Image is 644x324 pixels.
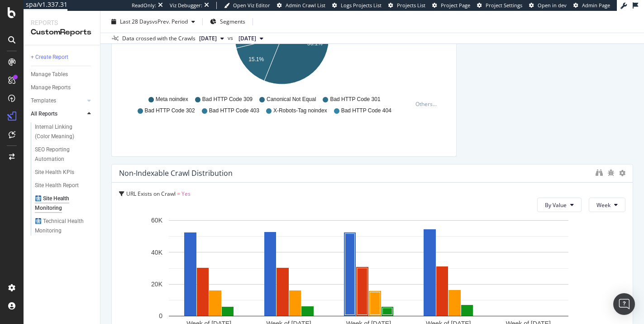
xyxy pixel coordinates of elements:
[145,107,195,115] span: Bad HTTP Code 302
[341,2,382,9] span: Logs Projects List
[35,181,94,190] a: Site Health Report
[415,100,441,108] div: Others...
[126,190,176,198] span: URL Exists on Crawl
[224,2,270,9] a: Open Viz Editor
[31,70,68,79] div: Manage Tables
[486,2,522,9] span: Project Settings
[573,2,610,9] a: Admin Page
[286,2,325,9] span: Admin Crawl List
[35,122,88,141] div: Internal Linking (Color Meaning)
[151,249,163,256] text: 40K
[35,217,87,236] div: 🩻 Technical Health Monitoring
[31,109,85,119] a: All Reports
[233,2,270,9] span: Open Viz Editor
[35,168,94,177] a: Site Health KPIs
[151,280,163,288] text: 20K
[235,33,267,44] button: [DATE]
[119,169,233,178] div: Non-Indexable Crawl Distribution
[31,70,94,79] a: Manage Tables
[122,34,196,43] div: Data crossed with the Crawls
[181,190,191,198] span: Yes
[108,15,199,29] button: Last 28 DaysvsPrev. Period
[170,2,202,9] div: Viz Debugger:
[31,109,57,119] div: All Reports
[596,201,611,209] span: Week
[202,96,253,103] span: Bad HTTP Code 309
[35,145,86,164] div: SEO Reporting Automation
[277,2,325,9] a: Admin Crawl List
[31,18,93,27] div: Reports
[159,313,162,320] text: 0
[273,107,327,115] span: X-Robots-Tag noindex
[31,96,56,106] div: Templates
[177,190,180,198] span: =
[239,34,256,43] span: 2025 Aug. 16th
[589,198,625,212] button: Week
[267,96,316,103] span: Canonical Not Equal
[31,27,93,38] div: CustomReports
[307,40,323,47] text: 56.1%
[151,217,163,224] text: 60K
[35,168,74,177] div: Site Health KPIs
[220,18,245,25] span: Segments
[156,96,188,103] span: Meta noindex
[31,53,94,62] a: + Create Report
[206,15,249,29] button: Segments
[196,33,228,44] button: [DATE]
[582,2,610,9] span: Admin Page
[31,83,94,92] a: Manage Reports
[35,194,94,213] a: 🩻 Site Health Monitoring
[152,18,188,25] span: vs Prev. Period
[397,2,425,9] span: Projects List
[432,2,470,9] a: Project Page
[607,169,615,176] div: bug
[35,217,94,236] a: 🩻 Technical Health Monitoring
[341,107,391,115] span: Bad HTTP Code 404
[441,2,470,9] span: Project Page
[228,34,235,42] span: vs
[248,56,264,63] text: 15.1%
[388,2,425,9] a: Projects List
[477,2,522,9] a: Project Settings
[545,201,567,209] span: By Value
[35,194,86,213] div: 🩻 Site Health Monitoring
[209,107,259,115] span: Bad HTTP Code 403
[120,18,152,25] span: Last 28 Days
[613,293,635,315] div: Open Intercom Messenger
[199,34,217,43] span: 2025 Sep. 13th
[538,2,567,9] span: Open in dev
[31,53,68,62] div: + Create Report
[35,181,79,190] div: Site Health Report
[332,2,382,9] a: Logs Projects List
[529,2,567,9] a: Open in dev
[35,122,94,141] a: Internal Linking (Color Meaning)
[31,83,71,92] div: Manage Reports
[35,145,94,164] a: SEO Reporting Automation
[537,198,582,212] button: By Value
[330,96,380,103] span: Bad HTTP Code 301
[132,2,156,9] div: ReadOnly:
[596,169,603,176] div: binoculars
[31,96,85,106] a: Templates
